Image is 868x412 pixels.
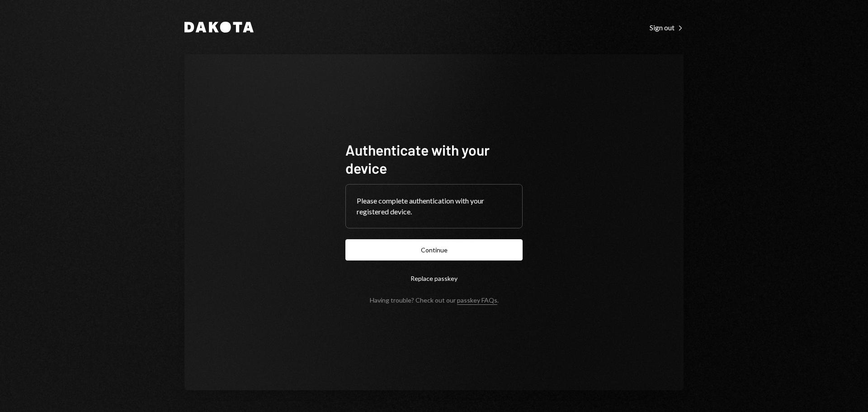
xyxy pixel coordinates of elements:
[650,23,684,32] div: Sign out
[457,296,497,305] a: passkey FAQs
[345,239,523,260] button: Continue
[345,268,523,289] button: Replace passkey
[345,141,523,177] h1: Authenticate with your device
[650,22,684,32] a: Sign out
[370,296,499,304] div: Having trouble? Check out our .
[357,195,511,217] div: Please complete authentication with your registered device.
